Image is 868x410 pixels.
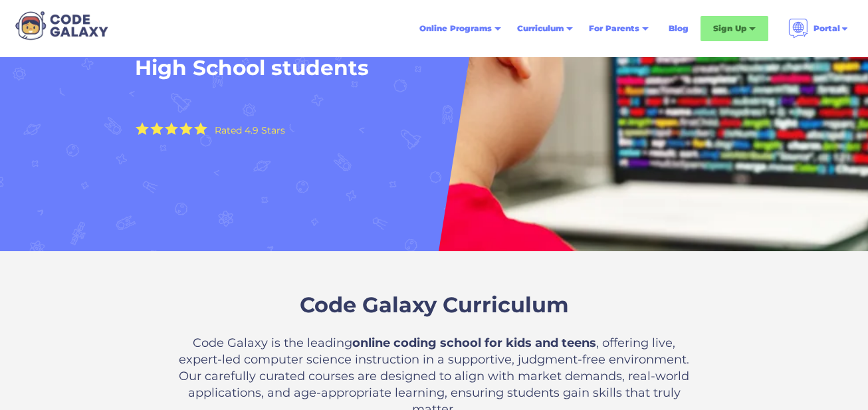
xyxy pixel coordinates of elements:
[411,17,509,41] div: Online Programs
[589,22,639,35] div: For Parents
[780,13,857,44] div: Portal
[713,22,746,35] div: Sign Up
[194,122,207,135] img: Yellow Star - the Code Galaxy
[150,122,163,135] img: Yellow Star - the Code Galaxy
[517,22,564,35] div: Curriculum
[165,122,178,135] img: Yellow Star - the Code Galaxy
[352,336,596,350] strong: online coding school for kids and teens
[419,22,492,35] div: Online Programs
[581,17,657,41] div: For Parents
[136,122,149,135] img: Yellow Star - the Code Galaxy
[701,16,768,41] div: Sign Up
[814,22,840,35] div: Portal
[215,126,285,135] div: Rated 4.9 Stars
[509,17,581,41] div: Curriculum
[661,17,697,41] a: Blog
[179,122,193,135] img: Yellow Star - the Code Galaxy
